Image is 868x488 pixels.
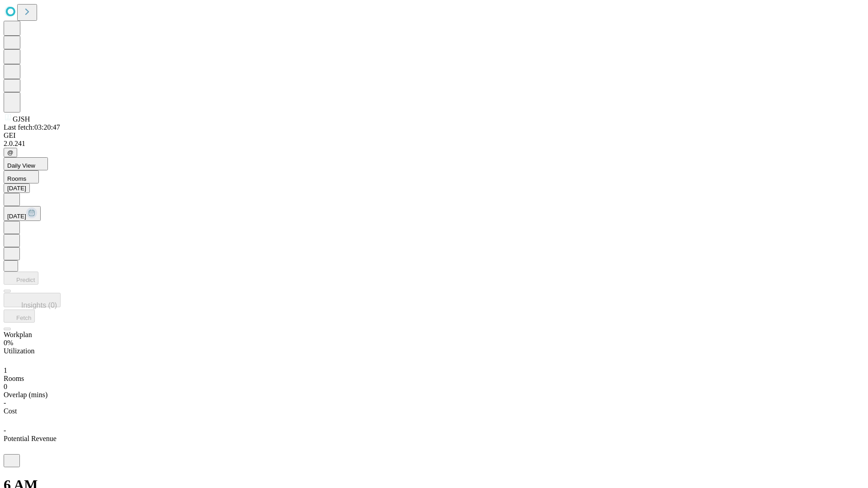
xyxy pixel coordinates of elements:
button: @ [4,148,17,157]
span: - [4,399,6,407]
span: 0 [4,383,7,390]
span: Utilization [4,347,34,355]
span: Rooms [7,175,26,182]
div: GEI [4,131,864,140]
span: Insights (0) [21,301,57,309]
button: Rooms [4,170,39,183]
span: Last fetch: 03:20:47 [4,123,60,131]
span: - [4,427,6,434]
span: Daily View [7,162,35,169]
span: Overlap (mins) [4,391,47,399]
button: Daily View [4,157,48,170]
span: [DATE] [7,213,26,220]
span: Workplan [4,331,32,338]
button: [DATE] [4,206,41,221]
div: 2.0.241 [4,140,864,148]
button: Fetch [4,310,35,323]
span: 0% [4,339,13,347]
button: Predict [4,272,38,285]
span: @ [7,149,14,156]
button: [DATE] [4,183,30,193]
span: Potential Revenue [4,435,57,442]
span: GJSH [13,115,30,123]
span: Cost [4,407,17,415]
button: Insights (0) [4,293,61,307]
span: 1 [4,366,7,374]
span: Rooms [4,375,24,382]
